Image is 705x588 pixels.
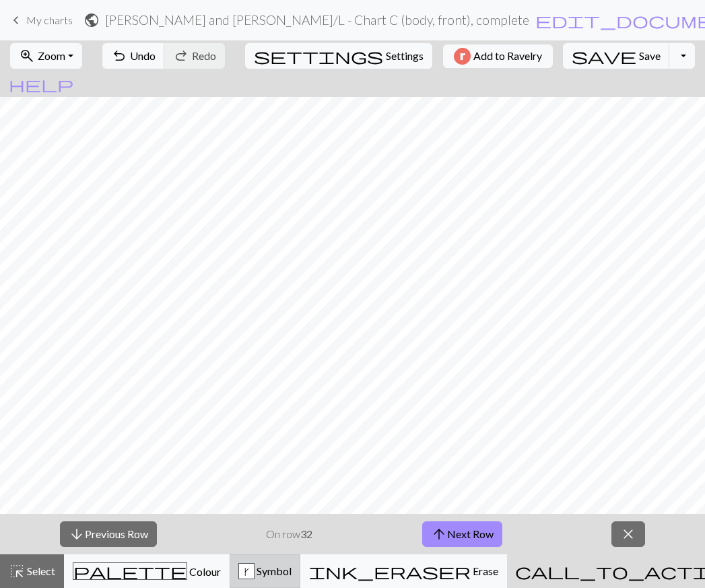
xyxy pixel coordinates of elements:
[19,46,35,65] span: zoom_in
[10,43,82,69] button: Zoom
[254,46,383,65] span: settings
[69,525,85,544] span: arrow_downward
[443,44,553,68] button: Add to Ravelry
[473,48,542,65] span: Add to Ravelry
[639,49,661,62] span: Save
[8,11,24,30] span: keyboard_arrow_left
[26,13,73,26] span: My charts
[230,554,300,588] button: k Symbol
[8,9,73,32] a: My charts
[60,521,157,547] button: Previous Row
[255,564,292,577] span: Symbol
[309,562,471,581] span: ink_eraser
[254,48,383,64] i: Settings
[130,49,156,62] span: Undo
[9,562,25,581] span: highlight_alt
[102,43,165,69] button: Undo
[187,565,221,578] span: Colour
[563,43,670,69] button: Save
[572,46,636,65] span: save
[83,11,100,30] span: public
[239,564,254,580] div: k
[431,525,447,544] span: arrow_upward
[422,521,502,547] button: Next Row
[245,43,432,69] button: SettingsSettings
[25,564,55,577] span: Select
[111,46,127,65] span: undo
[454,48,471,65] img: Ravelry
[105,12,529,28] h2: [PERSON_NAME] and [PERSON_NAME] / L - Chart C (body, front), complete
[266,526,312,542] p: On row
[471,564,498,577] span: Erase
[64,554,230,588] button: Colour
[386,48,424,64] span: Settings
[73,562,187,581] span: palette
[300,554,507,588] button: Erase
[300,527,312,540] strong: 32
[38,49,65,62] span: Zoom
[9,75,73,94] span: help
[620,525,636,544] span: close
